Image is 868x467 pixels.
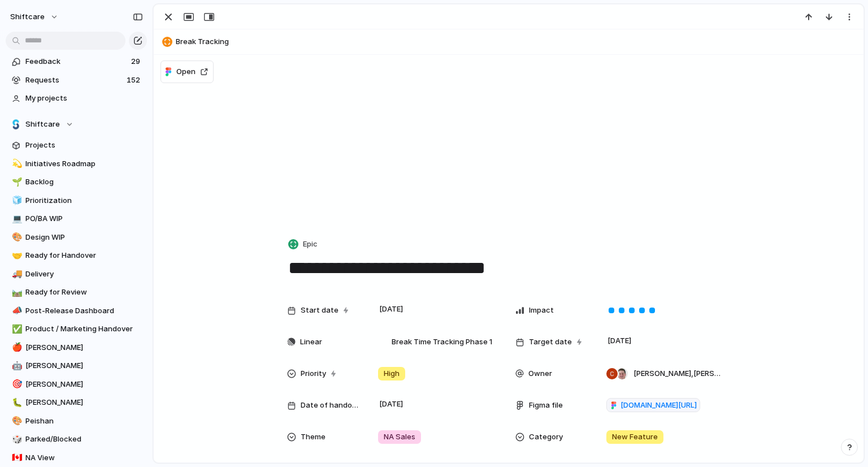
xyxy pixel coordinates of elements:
button: 🤝 [10,250,21,261]
span: Category [529,431,563,443]
button: 🧊 [10,195,21,206]
a: 🤝Ready for Handover [6,247,147,264]
div: 🚚 [12,267,20,280]
div: 🤝 [12,249,20,262]
a: 🎲Parked/Blocked [6,431,147,448]
span: [DATE] [605,334,635,348]
span: Owner [528,368,552,379]
span: Design WIP [25,232,143,243]
span: New Feature [612,431,658,443]
div: 📣 [12,304,20,317]
span: Break Tracking [176,36,858,47]
span: Priority [301,368,326,379]
div: ✅ [12,323,20,336]
span: My projects [25,93,143,104]
span: Projects [25,140,143,151]
span: Post-Release Dashboard [25,305,143,317]
span: shiftcare [10,11,45,23]
button: 🍎 [10,342,21,353]
a: 🚚Delivery [6,266,147,283]
span: [PERSON_NAME] [25,397,143,408]
span: Prioritization [25,195,143,206]
div: 🛤️ [12,286,20,299]
button: 🇨🇦 [10,452,21,464]
span: Ready for Review [25,287,143,298]
span: [PERSON_NAME] [25,379,143,390]
button: 💫 [10,158,21,170]
div: 🧊 [12,194,20,207]
span: [PERSON_NAME] [25,342,143,353]
span: Figma file [529,400,563,411]
div: 🤖 [12,360,20,373]
button: ✅ [10,323,21,335]
button: 💻 [10,213,21,224]
span: Requests [25,75,123,86]
div: 🐛 [12,396,20,409]
button: 🎨 [10,232,21,243]
span: Impact [529,305,554,316]
span: Initiatives Roadmap [25,158,143,170]
span: High [384,368,400,379]
button: 🎯 [10,379,21,390]
button: Open [160,60,214,83]
a: 🛤️Ready for Review [6,284,147,301]
span: NA Sales [384,431,415,443]
span: Product / Marketing Handover [25,323,143,335]
button: 🌱 [10,176,21,188]
span: Shiftcare [25,119,60,130]
span: [DATE] [376,302,406,316]
div: 🎲 [12,433,20,446]
div: 🇨🇦 [12,451,20,464]
a: ✅Product / Marketing Handover [6,321,147,338]
a: 🧊Prioritization [6,192,147,209]
div: 🎯 [12,378,20,391]
a: 🎨Peishan [6,413,147,430]
button: 🚚 [10,269,21,280]
a: 🍎[PERSON_NAME] [6,339,147,356]
span: Target date [529,336,572,348]
span: Peishan [25,416,143,427]
a: Projects [6,137,147,154]
a: My projects [6,90,147,107]
div: 🇨🇦NA View [6,449,147,466]
button: shiftcare [5,8,64,26]
div: 🍎 [12,341,20,354]
a: 🎯[PERSON_NAME] [6,376,147,393]
a: 💻PO/BA WIP [6,210,147,227]
button: 🤖 [10,360,21,371]
button: 📣 [10,305,21,317]
button: 🐛 [10,397,21,408]
span: [DOMAIN_NAME][URL] [620,400,697,411]
div: 🎨 [12,414,20,427]
a: [DOMAIN_NAME][URL] [606,398,700,413]
button: Epic [286,236,321,253]
a: 💫Initiatives Roadmap [6,155,147,172]
span: Linear [300,336,322,348]
span: Break Time Tracking Phase 1 [378,331,492,353]
span: Delivery [25,269,143,280]
a: Requests152 [6,72,147,89]
div: 🎨Design WIP [6,229,147,246]
span: [DATE] [376,397,406,411]
button: Break Tracking [159,33,858,51]
span: [PERSON_NAME] [25,360,143,371]
div: 🎨 [12,231,20,244]
span: Parked/Blocked [25,434,143,445]
a: 🌱Backlog [6,174,147,191]
span: Open [176,66,196,77]
div: 💫 [12,157,20,170]
div: 🤖[PERSON_NAME] [6,357,147,374]
span: Date of handover [301,400,359,411]
span: Ready for Handover [25,250,143,261]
